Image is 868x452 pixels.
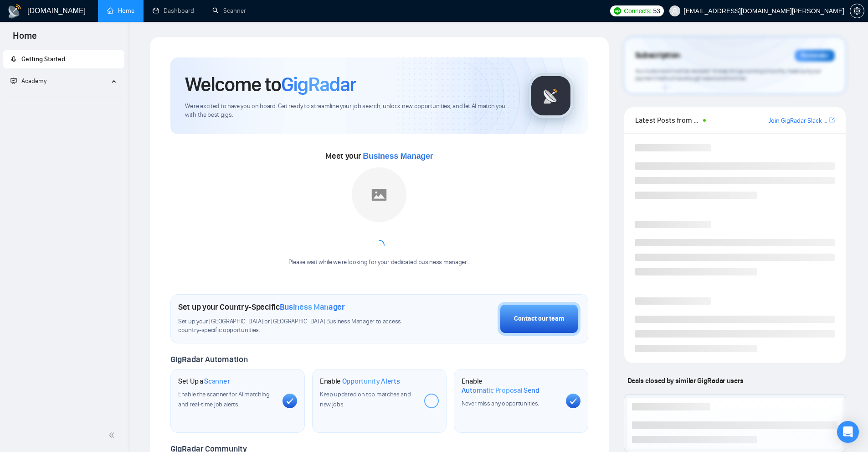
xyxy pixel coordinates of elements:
span: Enable the scanner for AI matching and real-time job alerts. [178,390,270,408]
h1: Enable [320,377,400,386]
span: Automatic Proposal Send [462,386,539,395]
span: Your subscription will be renewed. To keep things running smoothly, make sure your payment method... [635,68,821,82]
span: Never miss any opportunities. [462,400,539,407]
span: fund-projection-screen [10,78,17,84]
span: Business Manager [363,151,433,161]
span: Set up your [GEOGRAPHIC_DATA] or [GEOGRAPHIC_DATA] Business Manager to access country-specific op... [178,317,420,335]
span: Scanner [204,377,230,386]
h1: Enable [462,377,559,395]
span: Latest Posts from the GigRadar Community [635,114,700,126]
h1: Set up your Country-Specific [178,302,345,312]
h1: Set Up a [178,377,230,386]
button: setting [850,4,864,18]
span: loading [373,239,385,252]
div: Contact our team [514,314,564,324]
span: Opportunity Alerts [342,377,400,386]
div: Reminder [795,50,835,62]
span: We're excited to have you on board. Get ready to streamline your job search, unlock new opportuni... [185,102,514,119]
h1: Welcome to [185,72,356,97]
span: Deals closed by similar GigRadar users [624,373,747,389]
span: GigRadar [281,72,356,97]
button: Contact our team [498,302,580,336]
span: 53 [653,6,660,16]
span: Academy [21,77,46,85]
img: logo [7,4,22,19]
img: gigradar-logo.png [528,73,574,119]
a: setting [850,7,864,15]
span: rocket [10,56,17,62]
span: user [672,8,678,14]
span: Business Manager [280,302,345,312]
span: Meet your [325,151,433,161]
a: searchScanner [212,7,246,15]
span: Getting Started [21,55,65,63]
span: Connects: [624,6,651,16]
a: export [829,116,835,125]
li: Getting Started [3,50,124,68]
span: Keep updated on top matches and new jobs. [320,390,411,408]
span: GigRadar Automation [170,354,247,364]
span: double-left [108,431,118,440]
div: Open Intercom Messenger [837,421,859,443]
a: Join GigRadar Slack Community [768,116,827,126]
span: export [829,116,835,124]
a: dashboardDashboard [153,7,194,15]
img: upwork-logo.png [614,7,621,15]
span: Academy [10,77,46,85]
span: Home [5,29,44,48]
li: Academy Homepage [3,94,124,100]
span: Subscription [635,48,680,63]
a: homeHome [107,7,134,15]
img: placeholder.png [352,167,406,222]
div: Please wait while we're looking for your dedicated business manager... [283,258,476,267]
